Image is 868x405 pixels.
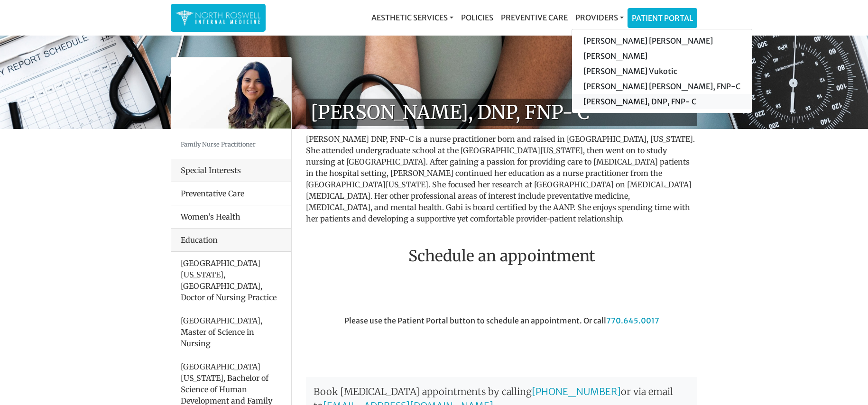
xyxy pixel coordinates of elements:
[171,309,291,355] li: [GEOGRAPHIC_DATA], Master of Science in Nursing
[175,9,261,27] img: North Roswell Internal Medicine
[572,48,752,64] a: [PERSON_NAME]
[171,252,291,309] li: [GEOGRAPHIC_DATA][US_STATE], [GEOGRAPHIC_DATA], Doctor of Nursing Practice
[306,247,697,265] h2: Schedule an appointment
[306,99,697,126] h1: [PERSON_NAME], DNP, FNP- C
[572,64,752,79] a: [PERSON_NAME] Vukotic
[306,133,697,224] p: [PERSON_NAME] DNP, FNP-C is a nurse practitioner born and raised in [GEOGRAPHIC_DATA], [US_STATE]...
[171,182,291,205] li: Preventative Care
[532,386,621,397] a: [PHONE_NUMBER]
[628,9,697,28] a: Patient Portal
[572,79,752,94] a: [PERSON_NAME] [PERSON_NAME], FNP-C
[299,315,704,368] div: Please use the Patient Portal button to schedule an appointment. Or call
[171,205,291,229] li: Women’s Health
[572,94,752,109] a: [PERSON_NAME], DNP, FNP- C
[457,8,497,27] a: Policies
[606,316,659,325] a: 770.645.0017
[572,8,628,27] a: Providers
[572,33,752,48] a: [PERSON_NAME] [PERSON_NAME]
[171,229,291,252] div: Education
[171,159,291,182] div: Special Interests
[181,140,256,148] small: Family Nurse Practitioner
[497,8,572,27] a: Preventive Care
[368,8,457,27] a: Aesthetic Services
